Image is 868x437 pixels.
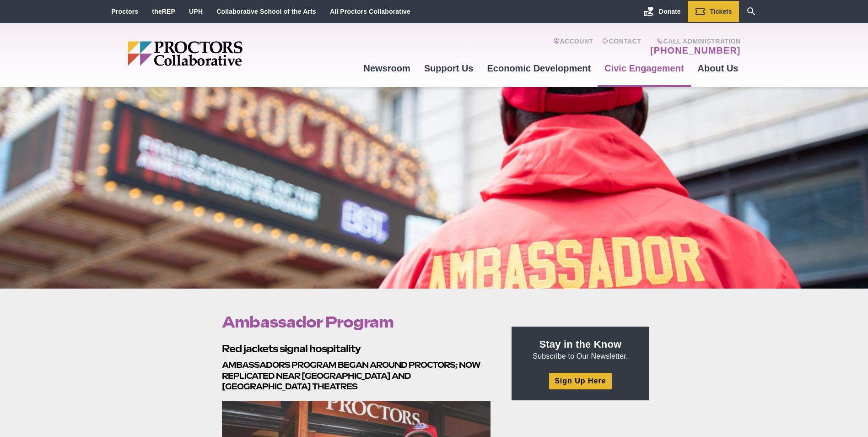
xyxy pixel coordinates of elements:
a: Search [739,1,764,22]
a: Proctors [112,8,139,15]
a: Account [553,38,593,56]
a: Collaborative School of the Arts [216,8,316,15]
h3: Ambassadors program began around Proctors; now replicated near [GEOGRAPHIC_DATA] and [GEOGRAPHIC_... [222,360,491,392]
a: Donate [636,1,687,22]
a: Newsroom [356,56,417,81]
a: Civic Engagement [598,56,690,81]
a: Tickets [688,1,739,22]
a: All Proctors Collaborative [330,8,410,15]
a: Support Us [417,56,480,81]
a: theREP [152,8,175,15]
a: UPH [189,8,203,15]
span: Donate [659,8,680,15]
h2: Red jackets signal hospitality [222,342,491,356]
strong: Stay in the Know [539,339,622,350]
a: Contact [602,38,641,56]
a: Economic Development [480,56,598,81]
span: Call Administration [647,38,740,45]
p: Subscribe to Our Newsletter. [523,338,638,361]
a: Sign Up Here [549,373,611,389]
a: [PHONE_NUMBER] [650,45,740,56]
img: Proctors logo [128,41,313,66]
h1: Ambassador Program [222,313,491,331]
span: Tickets [710,8,732,15]
a: About Us [691,56,745,81]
